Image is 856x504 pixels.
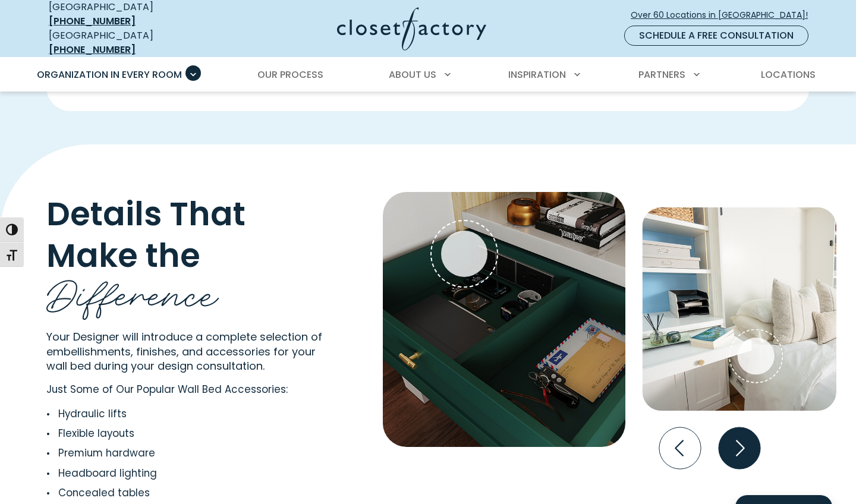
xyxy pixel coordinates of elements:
span: Your Designer will introduce a complete selection of embellishments, finishes, and accessories fo... [46,329,322,373]
span: Over 60 Locations in [GEOGRAPHIC_DATA]! [631,9,817,21]
span: Details That [46,191,246,237]
span: About Us [389,68,436,81]
span: Our Process [257,68,323,81]
li: Hydraulic lifts [46,407,318,421]
p: Just Some of Our Popular Wall Bed Accessories: [46,382,356,397]
a: [PHONE_NUMBER] [49,43,136,56]
div: [GEOGRAPHIC_DATA] [49,29,221,57]
a: Schedule a Free Consultation [624,26,808,46]
li: Headboard lighting [46,466,318,481]
span: Organization in Every Room [37,68,182,81]
button: Previous slide [654,423,706,474]
li: Flexible layouts [46,426,318,441]
span: Make the [46,232,200,278]
span: Locations [761,68,816,81]
span: Partners [638,68,685,81]
a: Over 60 Locations in [GEOGRAPHIC_DATA]! [630,5,818,26]
nav: Primary Menu [29,58,827,92]
li: Premium hardware [46,446,318,461]
span: Inspiration [508,68,566,81]
img: Custom Drawers with charging area [383,192,625,446]
li: Concealed tables [46,486,318,500]
img: Closet Factory Logo [337,7,486,51]
span: Difference [46,261,219,321]
a: [PHONE_NUMBER] [49,14,136,28]
img: Custom cabinetry in wall bed [643,207,836,411]
button: Next slide [714,423,765,474]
